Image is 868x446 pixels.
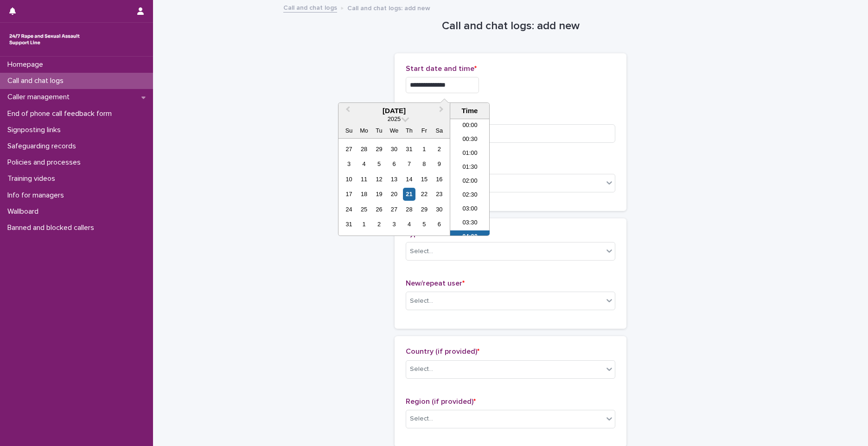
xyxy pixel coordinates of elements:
[406,398,476,405] span: Region (if provided)
[410,364,433,374] div: Select...
[418,143,430,155] div: Choose Friday, August 1st, 2025
[4,142,83,151] p: Safeguarding records
[433,218,446,230] div: Choose Saturday, September 6th, 2025
[450,189,490,203] li: 02:30
[357,203,370,216] div: Choose Monday, August 25th, 2025
[433,158,446,170] div: Choose Saturday, August 9th, 2025
[403,143,415,155] div: Choose Thursday, July 31st, 2025
[341,141,447,232] div: month 2025-08
[418,203,430,216] div: Choose Friday, August 29th, 2025
[339,104,354,119] button: Previous Month
[450,230,490,244] li: 04:00
[435,104,450,119] button: Next Month
[343,158,355,170] div: Choose Sunday, August 3rd, 2025
[403,124,415,137] div: Th
[418,218,430,230] div: Choose Friday, September 5th, 2025
[450,175,490,189] li: 02:00
[343,188,355,200] div: Choose Sunday, August 17th, 2025
[4,223,102,232] p: Banned and blocked callers
[433,143,446,155] div: Choose Saturday, August 2nd, 2025
[433,203,446,216] div: Choose Saturday, August 30th, 2025
[403,218,415,230] div: Choose Thursday, September 4th, 2025
[453,107,487,115] div: Time
[343,143,355,155] div: Choose Sunday, July 27th, 2025
[4,93,77,102] p: Caller management
[410,247,433,256] div: Select...
[433,173,446,185] div: Choose Saturday, August 16th, 2025
[373,188,385,200] div: Choose Tuesday, August 19th, 2025
[373,124,385,137] div: Tu
[410,296,433,306] div: Select...
[7,30,82,49] img: rhQMoQhaT3yELyF149Cw
[406,65,477,72] span: Start date and time
[403,188,415,200] div: Choose Thursday, August 21st, 2025
[403,173,415,185] div: Choose Thursday, August 14th, 2025
[450,217,490,230] li: 03:30
[450,133,490,147] li: 00:30
[4,174,63,183] p: Training videos
[450,147,490,161] li: 01:00
[388,188,400,200] div: Choose Wednesday, August 20th, 2025
[450,161,490,175] li: 01:30
[4,109,119,118] p: End of phone call feedback form
[4,60,51,69] p: Homepage
[388,203,400,216] div: Choose Wednesday, August 27th, 2025
[343,124,355,137] div: Su
[347,2,430,13] p: Call and chat logs: add new
[388,124,400,137] div: We
[418,188,430,200] div: Choose Friday, August 22nd, 2025
[406,348,479,355] span: Country (if provided)
[357,218,370,230] div: Choose Monday, September 1st, 2025
[357,124,370,137] div: Mo
[357,188,370,200] div: Choose Monday, August 18th, 2025
[283,2,337,13] a: Call and chat logs
[388,218,400,230] div: Choose Wednesday, September 3rd, 2025
[357,158,370,170] div: Choose Monday, August 4th, 2025
[343,173,355,185] div: Choose Sunday, August 10th, 2025
[357,173,370,185] div: Choose Monday, August 11th, 2025
[433,188,446,200] div: Choose Saturday, August 23rd, 2025
[343,203,355,216] div: Choose Sunday, August 24th, 2025
[338,107,450,115] div: [DATE]
[4,207,46,216] p: Wallboard
[373,143,385,155] div: Choose Tuesday, July 29th, 2025
[450,203,490,217] li: 03:00
[433,124,446,137] div: Sa
[403,158,415,170] div: Choose Thursday, August 7th, 2025
[388,173,400,185] div: Choose Wednesday, August 13th, 2025
[410,414,433,424] div: Select...
[373,173,385,185] div: Choose Tuesday, August 12th, 2025
[4,191,71,200] p: Info for managers
[343,218,355,230] div: Choose Sunday, August 31st, 2025
[4,76,71,85] p: Call and chat logs
[418,158,430,170] div: Choose Friday, August 8th, 2025
[418,173,430,185] div: Choose Friday, August 15th, 2025
[373,203,385,216] div: Choose Tuesday, August 26th, 2025
[388,115,401,122] span: 2025
[373,158,385,170] div: Choose Tuesday, August 5th, 2025
[406,280,465,287] span: New/repeat user
[4,158,88,167] p: Policies and processes
[418,124,430,137] div: Fr
[395,19,626,33] h1: Call and chat logs: add new
[388,143,400,155] div: Choose Wednesday, July 30th, 2025
[357,143,370,155] div: Choose Monday, July 28th, 2025
[403,203,415,216] div: Choose Thursday, August 28th, 2025
[388,158,400,170] div: Choose Wednesday, August 6th, 2025
[4,126,68,134] p: Signposting links
[450,119,490,133] li: 00:00
[373,218,385,230] div: Choose Tuesday, September 2nd, 2025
